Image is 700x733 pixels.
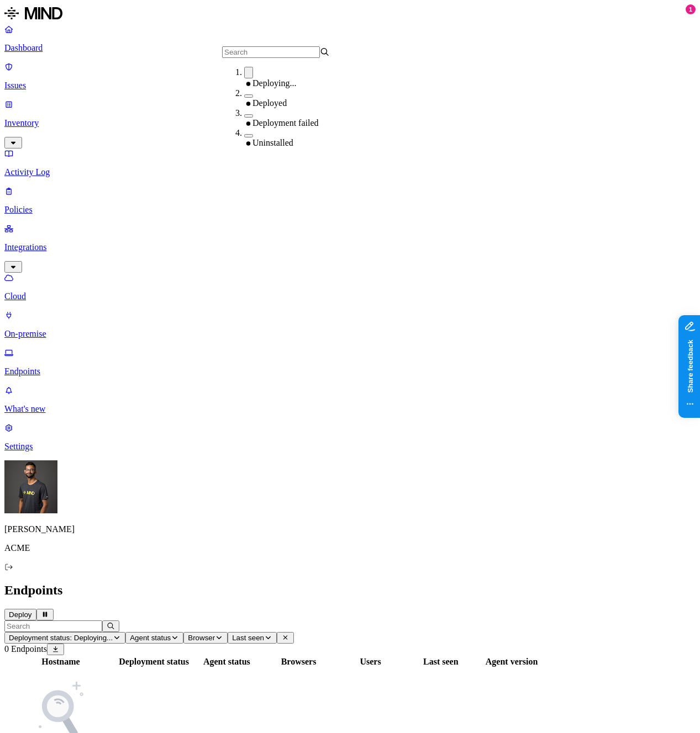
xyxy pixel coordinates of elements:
[244,118,352,128] div: Deployment failed
[222,46,320,58] input: Search
[232,634,264,642] span: Last seen
[244,138,352,148] div: Uninstalled
[4,543,696,553] p: ACME
[4,366,696,376] p: Endpoints
[4,242,696,252] p: Integrations
[477,657,546,667] div: Agent version
[188,634,215,642] span: Browser
[4,148,696,177] a: Activity Log
[4,273,696,301] a: Cloud
[6,657,115,667] div: Hostname
[4,609,36,620] button: Deploy
[4,348,696,376] a: Endpoints
[264,657,334,667] div: Browsers
[4,205,696,215] p: Policies
[4,385,696,414] a: What's new
[4,404,696,414] p: What's new
[244,98,352,108] div: Deployed
[4,224,696,271] a: Integrations
[4,620,102,632] input: Search
[9,634,113,642] span: Deployment status: Deploying...
[4,43,696,53] p: Dashboard
[4,644,47,654] span: 0 Endpoints
[244,78,352,88] div: Deploying...
[118,657,190,667] div: Deployment status
[4,4,62,22] img: MIND
[4,81,696,91] p: Issues
[4,167,696,177] p: Activity Log
[130,634,171,642] span: Agent status
[4,291,696,301] p: Cloud
[4,423,696,452] a: Settings
[4,24,696,53] a: Dashboard
[4,583,696,598] h2: Endpoints
[407,657,475,667] div: Last seen
[4,186,696,215] a: Policies
[4,99,696,147] a: Inventory
[4,310,696,339] a: On-premise
[4,4,696,24] a: MIND
[4,442,696,452] p: Settings
[4,329,696,339] p: On-premise
[4,460,57,513] img: Amit Cohen
[4,62,696,91] a: Issues
[336,657,405,667] div: Users
[4,118,696,128] p: Inventory
[686,4,696,14] div: 1
[192,657,261,667] div: Agent status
